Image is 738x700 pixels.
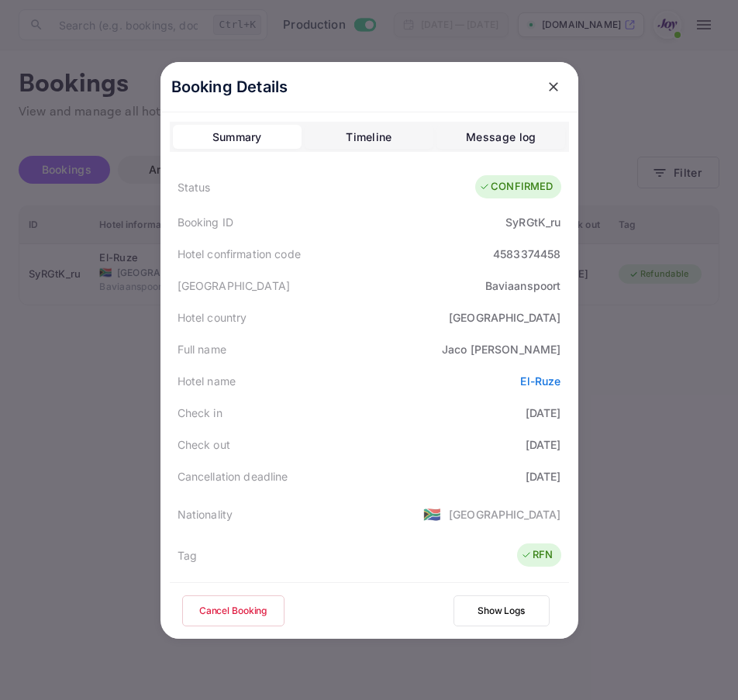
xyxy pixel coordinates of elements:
[178,405,222,421] div: Check in
[178,373,236,389] div: Hotel name
[182,595,285,626] button: Cancel Booking
[520,374,560,388] a: El-Ruze
[526,468,561,484] div: [DATE]
[178,468,288,484] div: Cancellation deadline
[178,246,301,262] div: Hotel confirmation code
[171,75,288,98] p: Booking Details
[526,436,561,453] div: [DATE]
[178,214,234,230] div: Booking ID
[521,547,553,563] div: RFN
[449,506,561,522] div: [GEOGRAPHIC_DATA]
[212,128,262,147] div: Summary
[493,246,561,262] div: 4583374458
[505,214,560,230] div: SyRGtK_ru
[305,125,433,150] button: Timeline
[173,125,302,150] button: Summary
[449,309,561,326] div: [GEOGRAPHIC_DATA]
[178,436,230,453] div: Check out
[178,278,291,294] div: [GEOGRAPHIC_DATA]
[178,179,211,195] div: Status
[526,405,561,421] div: [DATE]
[436,125,565,150] button: Message log
[178,309,247,326] div: Hotel country
[423,500,441,528] span: United States
[178,547,197,564] div: Tag
[442,341,561,357] div: Jaco [PERSON_NAME]
[346,128,391,147] div: Timeline
[453,595,550,626] button: Show Logs
[178,506,233,522] div: Nationality
[540,73,567,101] button: close
[466,128,536,147] div: Message log
[178,341,226,357] div: Full name
[479,179,553,195] div: CONFIRMED
[485,278,561,294] div: Baviaanspoort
